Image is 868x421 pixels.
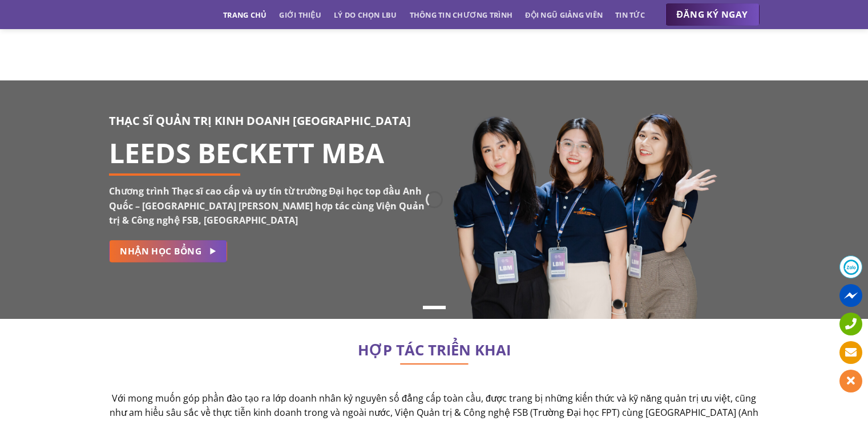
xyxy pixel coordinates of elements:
a: Tin tức [615,5,645,25]
a: Giới thiệu [279,5,321,25]
a: Lý do chọn LBU [334,5,397,25]
li: Page dot 1 [423,306,446,309]
h3: THẠC SĨ QUẢN TRỊ KINH DOANH [GEOGRAPHIC_DATA] [109,112,426,130]
a: NHẬN HỌC BỔNG [109,240,227,262]
h1: LEEDS BECKETT MBA [109,146,426,160]
span: ĐĂNG KÝ NGAY [677,7,748,22]
a: Trang chủ [223,5,267,25]
h2: HỢP TÁC TRIỂN KHAI [109,345,760,356]
img: line-lbu.jpg [400,363,469,365]
a: ĐĂNG KÝ NGAY [665,3,760,26]
a: Thông tin chương trình [410,5,513,25]
strong: Chương trình Thạc sĩ cao cấp và uy tín từ trường Đại học top đầu Anh Quốc – [GEOGRAPHIC_DATA] [PE... [109,185,425,226]
span: NHẬN HỌC BỔNG [120,244,201,258]
a: Đội ngũ giảng viên [525,5,603,25]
